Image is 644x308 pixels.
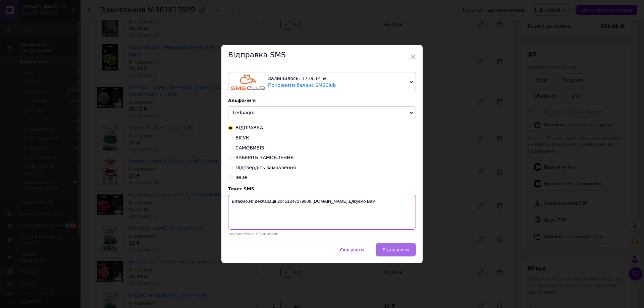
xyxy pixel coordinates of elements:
textarea: Вітаємо.№ декларації 20451247279809 [DOMAIN_NAME] Дякуємо Вам! [228,195,416,230]
span: Підтвердіть замовлення [235,165,296,170]
span: Альфа-ім'я [228,98,256,103]
span: Інше [235,175,247,180]
div: Текст SMS [228,186,416,191]
span: Ledaagro [233,110,255,115]
span: ВІДПРАВКА [235,125,263,130]
span: ЗАБЕРІТЬ ЗАМОВЛЕННЯ [235,155,294,160]
div: Відправка SMS [221,45,423,65]
span: САМОВИВІЗ [235,145,264,150]
span: Скасувати [340,247,364,252]
span: × [410,51,416,62]
a: Поповнити баланс SMSClub [268,82,336,88]
span: Відправити [383,247,409,252]
div: Залишилось: 1719.14 ₴ [268,75,407,82]
div: Використано: 63 символи [228,232,416,236]
span: ВІГУК [235,135,249,140]
button: Відправити [376,243,416,256]
button: Скасувати [333,243,371,256]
